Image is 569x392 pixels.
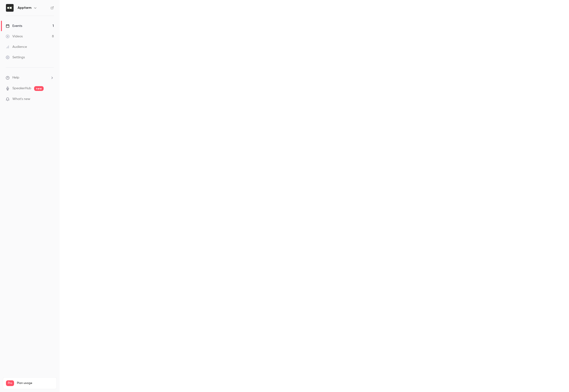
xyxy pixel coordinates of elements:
span: new [34,86,44,91]
div: Settings [6,55,25,60]
a: SpeakerHub [12,86,31,91]
div: Videos [6,34,23,39]
div: Events [6,24,22,28]
div: Audience [6,45,27,49]
span: Plan usage [17,381,54,385]
li: help-dropdown-opener [6,75,54,80]
span: Help [12,75,19,80]
h6: Appfarm [18,5,31,10]
span: What's new [12,97,30,102]
img: Appfarm [6,4,14,12]
span: Pro [6,380,14,386]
